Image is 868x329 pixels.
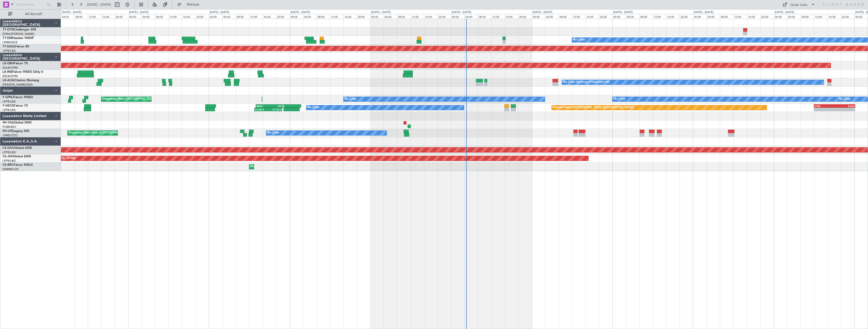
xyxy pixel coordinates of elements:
[639,14,653,19] div: 08:00
[3,49,16,53] a: LFPB/LBG
[3,125,16,129] a: FCBB/BZV
[3,130,13,133] span: 9H-LPZ
[249,14,263,19] div: 12:00
[438,14,451,19] div: 20:00
[13,12,54,16] span: All Aircraft
[694,10,713,15] div: [DATE] - [DATE]
[222,14,236,19] div: 04:00
[3,37,34,40] a: T7-EMIHawker 900XP
[760,14,774,19] div: 20:00
[3,83,33,87] a: [PERSON_NAME]/QSA
[61,14,74,19] div: 04:00
[3,133,17,137] a: LFMD/CEQ
[236,14,249,19] div: 08:00
[854,14,868,19] div: 00:00
[774,14,787,19] div: 00:00
[3,70,43,74] a: LX-INBFalcon 900EX EASy II
[3,74,18,78] a: EDLW/DTM
[3,147,15,150] span: CS-DOU
[680,14,693,19] div: 20:00
[790,3,808,8] div: Quick Links
[276,14,290,19] div: 20:00
[801,14,814,19] div: 08:00
[559,14,572,19] div: 08:00
[251,163,303,171] div: Planned Maint Lagos ([PERSON_NAME])
[270,105,284,108] div: UGTB
[839,95,851,103] div: No Crew
[518,14,532,19] div: 20:00
[16,1,45,8] input: Trip Number
[553,104,634,111] div: Planned Maint [GEOGRAPHIC_DATA] ([GEOGRAPHIC_DATA])
[345,95,356,103] div: No Crew
[290,10,310,15] div: [DATE] - [DATE]
[69,129,129,137] div: Unplanned Maint Nice ([GEOGRAPHIC_DATA])
[3,96,33,99] a: F-GPNJFalcon 900EX
[612,14,626,19] div: 00:00
[733,14,747,19] div: 12:00
[357,14,370,19] div: 20:00
[128,14,142,19] div: 00:00
[613,10,633,15] div: [DATE] - [DATE]
[545,14,559,19] div: 04:00
[3,100,16,104] a: LFPB/LBG
[155,14,169,19] div: 08:00
[3,155,31,158] a: CS-JHHGlobal 6000
[371,10,391,15] div: [DATE] - [DATE]
[209,14,222,19] div: 00:00
[451,14,464,19] div: 00:00
[384,14,397,19] div: 04:00
[828,14,841,19] div: 16:00
[452,10,471,15] div: [DATE] - [DATE]
[3,70,13,74] span: LX-INB
[3,79,14,82] span: LX-AOA
[182,3,204,6] span: Refresh
[3,79,39,82] a: LX-AOACitation Mustang
[3,130,29,133] a: 9H-LPZLegacy 500
[3,62,28,65] a: LX-GBHFalcon 7X
[3,159,16,163] a: LFPB/LBG
[303,14,317,19] div: 04:00
[3,66,18,70] a: EDLW/DTM
[255,108,268,111] div: 13:38 Z
[3,62,14,65] span: LX-GBH
[267,129,279,137] div: No Crew
[3,28,36,31] a: T7-DYNChallenger 604
[308,104,319,111] div: No Crew
[585,14,599,19] div: 16:00
[3,40,18,44] a: LFMN/NCE
[3,32,34,36] a: EVRA/[PERSON_NAME]
[343,14,357,19] div: 16:00
[626,14,639,19] div: 04:00
[175,1,205,9] button: Refresh
[720,14,733,19] div: 08:00
[573,36,585,44] div: No Crew
[572,14,585,19] div: 12:00
[317,14,330,19] div: 08:00
[3,121,31,124] a: 9H-YAAGlobal 5000
[411,14,424,19] div: 12:00
[103,95,187,103] div: Unplanned Maint [GEOGRAPHIC_DATA] ([GEOGRAPHIC_DATA])
[3,45,15,48] span: T7-EAGL
[775,10,794,15] div: [DATE] - [DATE]
[397,14,411,19] div: 08:00
[169,14,182,19] div: 12:00
[3,155,14,158] span: CS-JHH
[3,45,29,48] a: T7-EAGLFalcon 8X
[74,14,88,19] div: 08:00
[841,14,854,19] div: 20:00
[3,108,16,112] a: LFPB/LBG
[666,14,680,19] div: 16:00
[263,14,276,19] div: 16:00
[3,167,18,171] a: DNMM/LOS
[3,28,14,31] span: T7-DYN
[142,14,155,19] div: 04:00
[3,104,28,107] a: F-HECDFalcon 7X
[330,14,343,19] div: 12:00
[196,14,209,19] div: 20:00
[101,14,115,19] div: 16:00
[88,14,101,19] div: 12:00
[256,105,270,108] div: ZBAA
[424,14,438,19] div: 16:00
[115,14,128,19] div: 20:00
[599,14,612,19] div: 20:00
